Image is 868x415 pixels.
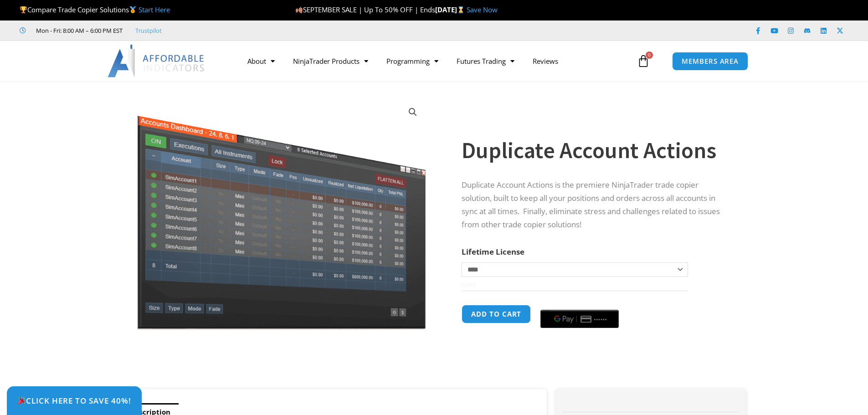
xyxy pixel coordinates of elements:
img: 🥇 [129,6,136,13]
nav: Menu [238,51,635,72]
a: MEMBERS AREA [672,52,748,71]
span: SEPTEMBER SALE | Up To 50% OFF | Ends [295,5,435,14]
a: Save Now [467,5,498,14]
a: 🎉Click Here to save 40%! [7,386,142,415]
span: 0 [646,51,653,59]
img: LogoAI | Affordable Indicators – NinjaTrader [108,45,205,77]
iframe: Secure payment input frame [539,303,621,304]
h1: Duplicate Account Actions [462,134,728,166]
a: Reviews [524,51,567,72]
img: Screenshot 2024-08-26 15414455555 [135,97,428,330]
span: Compare Trade Copier Solutions [20,5,170,14]
button: Buy with GPay [540,310,619,328]
a: View full-screen image gallery [405,104,421,120]
a: Programming [377,51,447,72]
a: Start Here [139,5,170,14]
img: 🎉 [18,397,26,405]
img: 🍂 [296,6,303,13]
img: ⌛ [457,6,464,13]
span: Click Here to save 40%! [17,397,131,405]
a: Clear options [462,282,476,288]
p: Duplicate Account Actions is the premiere NinjaTrader trade copier solution, built to keep all yo... [462,179,728,231]
label: Lifetime License [462,246,524,257]
a: NinjaTrader Products [284,51,377,72]
a: Trustpilot [135,25,162,36]
strong: [DATE] [435,5,467,14]
a: About [238,51,284,72]
span: Mon - Fri: 8:00 AM – 6:00 PM EST [34,25,123,36]
a: Futures Trading [447,51,524,72]
span: MEMBERS AREA [682,58,739,65]
text: •••••• [595,316,608,323]
img: 🏆 [20,6,27,13]
a: 0 [623,48,663,74]
button: Add to cart [462,305,531,323]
